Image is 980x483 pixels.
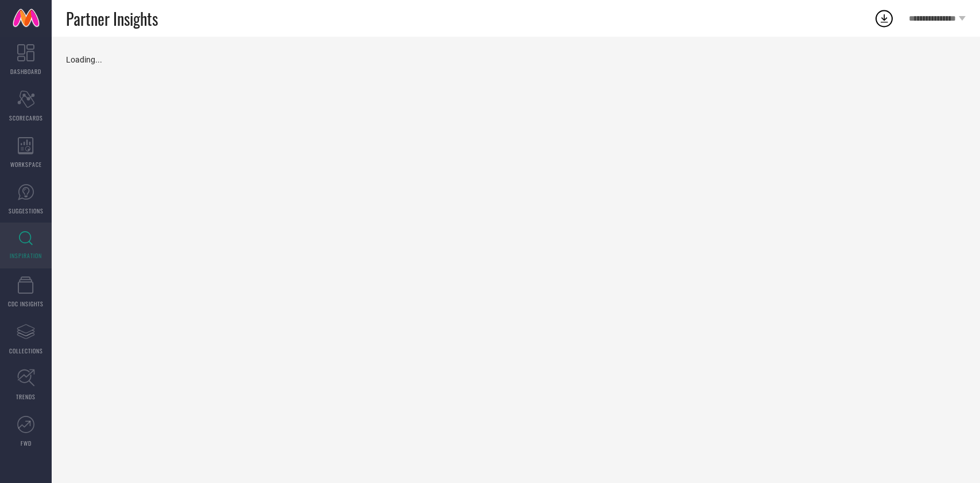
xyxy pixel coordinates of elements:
span: DASHBOARD [10,67,41,76]
div: Open download list [874,8,894,29]
span: Partner Insights [66,7,158,30]
span: COLLECTIONS [9,346,43,355]
span: SUGGESTIONS [9,207,44,215]
span: SCORECARDS [9,114,43,122]
span: WORKSPACE [10,160,42,169]
span: Loading... [66,55,102,64]
span: TRENDS [16,392,36,401]
span: INSPIRATION [10,251,42,260]
span: FWD [21,439,32,447]
span: CDC INSIGHTS [8,299,44,308]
